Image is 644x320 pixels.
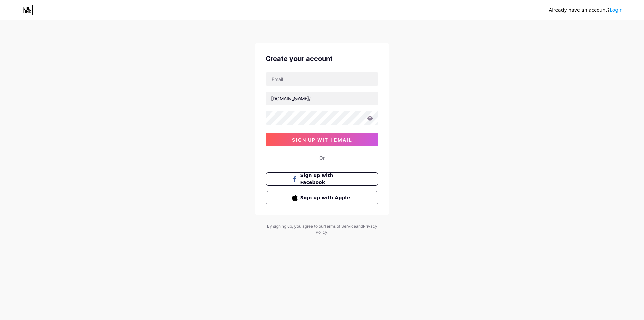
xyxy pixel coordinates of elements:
div: [DOMAIN_NAME]/ [271,95,311,102]
span: Sign up with Facebook [300,172,352,186]
div: By signing up, you agree to our and . [265,223,379,235]
input: Email [266,72,378,86]
div: Or [319,154,325,162]
a: Login [610,7,623,13]
div: Create your account [266,54,378,64]
button: sign up with email [266,133,378,146]
span: sign up with email [292,137,352,143]
button: Sign up with Facebook [266,172,378,186]
span: Sign up with Apple [300,194,352,201]
div: Already have an account? [549,7,623,14]
button: Sign up with Apple [266,191,378,204]
input: username [266,92,378,105]
a: Terms of Service [324,224,356,229]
